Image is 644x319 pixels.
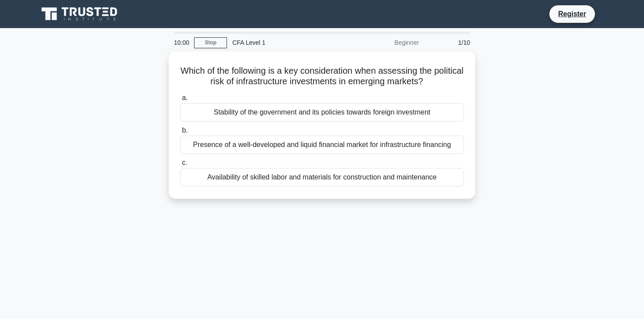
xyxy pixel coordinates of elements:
[347,34,424,51] div: Beginner
[182,159,187,166] span: c.
[180,168,464,186] div: Availability of skilled labor and materials for construction and maintenance
[169,34,194,51] div: 10:00
[180,103,464,122] div: Stability of the government and its policies towards foreign investment
[227,34,347,51] div: CFA Level 1
[194,37,227,48] a: Stop
[182,126,188,134] span: b.
[424,34,475,51] div: 1/10
[182,94,188,101] span: a.
[553,8,591,19] a: Register
[179,65,465,87] h5: Which of the following is a key consideration when assessing the political risk of infrastructure...
[180,136,464,154] div: Presence of a well-developed and liquid financial market for infrastructure financing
